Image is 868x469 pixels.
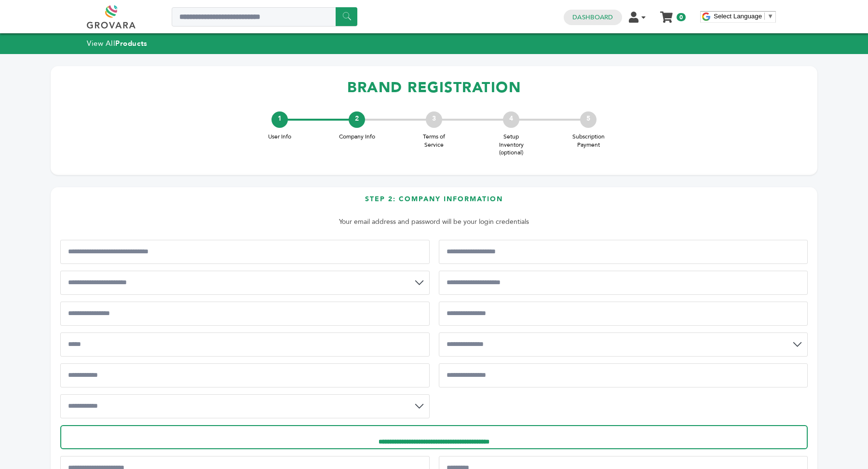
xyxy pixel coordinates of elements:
[260,133,299,141] span: User Info
[87,39,148,48] a: View AllProducts
[60,302,430,326] input: Street Address 1*
[569,133,608,149] span: Subscription Payment
[60,240,430,264] input: Business Name/Company Legal Name*
[172,7,357,27] input: Search a product or brand...
[714,13,773,20] a: Select Language​
[338,133,376,141] span: Company Info
[767,13,773,20] span: ▼
[572,13,613,22] a: Dashboard
[580,111,597,128] div: 5
[439,302,808,326] input: Street Address 2
[60,363,430,387] input: Postal Code*
[271,111,288,128] div: 1
[714,13,762,20] span: Select Language
[661,9,672,19] a: My Cart
[115,39,147,48] strong: Products
[65,216,803,228] p: Your email address and password will be your login credentials
[60,73,808,102] h1: BRAND REGISTRATION
[439,363,808,387] input: Company Website*
[492,133,530,157] span: Setup Inventory (optional)
[415,133,453,149] span: Terms of Service
[60,194,808,211] h3: Step 2: Company Information
[439,240,808,264] input: Business Tax ID/EIN*
[349,111,365,128] div: 2
[439,271,808,295] input: Business Phone Number*
[503,111,519,128] div: 4
[764,13,765,20] span: ​
[426,111,442,128] div: 3
[677,13,686,21] span: 0
[60,332,430,357] input: City*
